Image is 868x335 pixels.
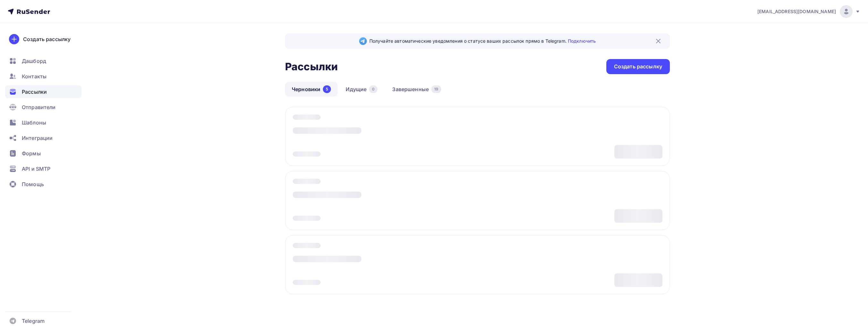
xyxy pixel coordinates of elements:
span: Формы [22,150,41,157]
a: [EMAIL_ADDRESS][DOMAIN_NAME] [757,5,860,18]
a: Идущие0 [339,82,384,97]
h2: Рассылки [285,60,338,73]
a: Отправители [5,101,81,114]
div: Создать рассылку [614,63,662,70]
span: Дашборд [22,57,46,65]
span: Telegram [22,317,45,325]
a: Рассылки [5,85,81,98]
div: 19 [431,85,441,93]
span: API и SMTP [22,165,50,173]
a: Завершенные19 [385,82,448,97]
span: Контакты [22,73,46,80]
span: Рассылки [22,88,47,96]
a: Дашборд [5,55,81,67]
a: Формы [5,147,81,160]
span: Шаблоны [22,119,46,126]
span: Помощь [22,180,44,188]
div: 0 [369,85,377,93]
div: 5 [323,85,331,93]
span: [EMAIL_ADDRESS][DOMAIN_NAME] [757,8,836,15]
a: Шаблоны [5,116,81,129]
span: Получайте автоматические уведомления о статусе ваших рассылок прямо в Telegram. [369,38,596,44]
span: Отправители [22,103,56,111]
img: Telegram [359,37,367,45]
a: Подключить [568,38,596,44]
div: Создать рассылку [23,35,71,43]
span: Интеграции [22,134,53,142]
a: Черновики5 [285,82,338,97]
a: Контакты [5,70,81,83]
